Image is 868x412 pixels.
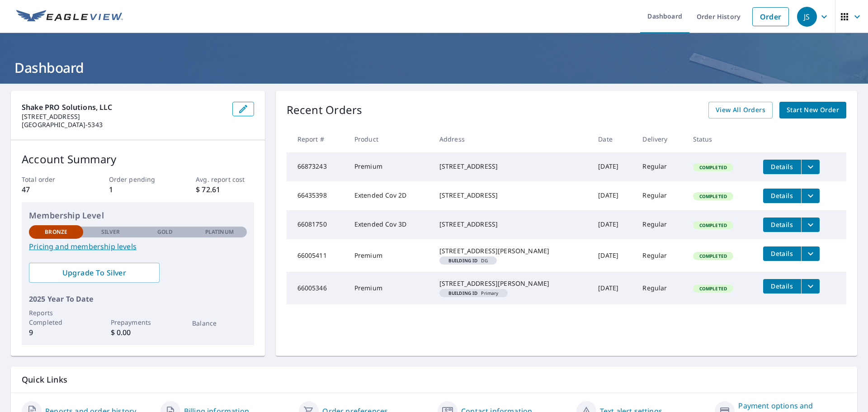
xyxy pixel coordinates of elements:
[694,285,732,292] span: Completed
[109,175,167,184] p: Order pending
[801,246,820,261] button: filesDropdownBtn-66005411
[29,263,160,283] a: Upgrade To Silver
[769,220,796,229] span: Details
[29,308,83,327] p: Reports Completed
[287,126,347,152] th: Report #
[591,210,635,239] td: [DATE]
[29,294,247,304] p: 2025 Year To Date
[801,189,820,203] button: filesDropdownBtn-66435398
[769,249,796,258] span: Details
[779,102,846,118] a: Start New Order
[635,210,685,239] td: Regular
[439,279,584,288] div: [STREET_ADDRESS][PERSON_NAME]
[591,126,635,152] th: Date
[287,210,347,239] td: 66081750
[157,228,173,236] p: Gold
[591,272,635,304] td: [DATE]
[29,327,83,338] p: 9
[22,121,225,129] p: [GEOGRAPHIC_DATA]-5343
[635,239,685,272] td: Regular
[109,184,167,195] p: 1
[347,239,432,272] td: Premium
[708,102,773,118] a: View All Orders
[769,282,796,290] span: Details
[22,175,80,184] p: Total order
[769,162,796,171] span: Details
[443,258,493,263] span: DG
[635,152,685,181] td: Regular
[347,272,432,304] td: Premium
[694,253,732,259] span: Completed
[16,10,123,24] img: EV Logo
[196,175,254,184] p: Avg. report cost
[763,189,801,203] button: detailsBtn-66435398
[448,258,478,263] em: Building ID
[347,152,432,181] td: Premium
[22,184,80,195] p: 47
[694,164,732,170] span: Completed
[287,239,347,272] td: 66005411
[11,58,857,77] h1: Dashboard
[763,246,801,261] button: detailsBtn-66005411
[111,317,165,327] p: Prepayments
[101,228,120,236] p: Silver
[29,241,247,252] a: Pricing and membership levels
[111,327,165,338] p: $ 0.00
[635,272,685,304] td: Regular
[443,291,504,295] span: Primary
[763,160,801,174] button: detailsBtn-66873243
[22,151,254,167] p: Account Summary
[439,191,584,200] div: [STREET_ADDRESS]
[22,102,225,113] p: Shake PRO Solutions, LLC
[432,126,591,152] th: Address
[591,152,635,181] td: [DATE]
[686,126,756,152] th: Status
[439,220,584,229] div: [STREET_ADDRESS]
[448,291,478,295] em: Building ID
[196,184,254,195] p: $ 72.61
[694,222,732,228] span: Completed
[439,246,584,256] div: [STREET_ADDRESS][PERSON_NAME]
[22,113,225,121] p: [STREET_ADDRESS]
[36,268,152,278] span: Upgrade To Silver
[347,126,432,152] th: Product
[591,239,635,272] td: [DATE]
[752,7,789,26] a: Order
[763,218,801,232] button: detailsBtn-66081750
[347,210,432,239] td: Extended Cov 3D
[801,279,820,294] button: filesDropdownBtn-66005346
[192,318,246,328] p: Balance
[763,279,801,294] button: detailsBtn-66005346
[287,272,347,304] td: 66005346
[22,374,846,385] p: Quick Links
[591,181,635,210] td: [DATE]
[635,181,685,210] td: Regular
[797,7,817,27] div: JS
[694,193,732,199] span: Completed
[287,181,347,210] td: 66435398
[801,218,820,232] button: filesDropdownBtn-66081750
[801,160,820,174] button: filesDropdownBtn-66873243
[439,162,584,171] div: [STREET_ADDRESS]
[716,104,765,116] span: View All Orders
[635,126,685,152] th: Delivery
[205,228,234,236] p: Platinum
[287,152,347,181] td: 66873243
[347,181,432,210] td: Extended Cov 2D
[45,228,67,236] p: Bronze
[787,104,839,116] span: Start New Order
[29,209,247,222] p: Membership Level
[769,191,796,200] span: Details
[287,102,363,118] p: Recent Orders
